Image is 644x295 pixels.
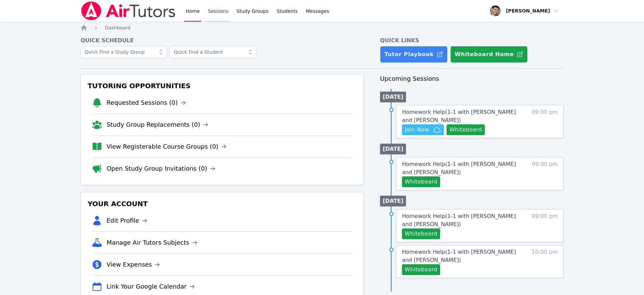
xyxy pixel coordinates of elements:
button: Join Now [402,124,444,135]
h3: Upcoming Sessions [380,74,564,83]
a: Requested Sessions (0) [106,98,186,107]
span: 09:00 pm [532,108,558,135]
li: [DATE] [380,144,406,154]
span: 09:00 pm [532,212,558,239]
h4: Quick Schedule [80,36,364,45]
a: Edit Profile [106,216,147,225]
span: Join Now [405,126,429,134]
button: Whiteboard [447,124,485,135]
h3: Your Account [86,198,358,210]
input: Quick Find a Student [170,46,256,58]
h3: Tutoring Opportunities [86,80,358,92]
a: Dashboard [105,24,130,31]
span: Homework Help ( 1-1 with [PERSON_NAME] and [PERSON_NAME] ) [402,249,516,263]
span: 09:00 pm [532,160,558,187]
a: Homework Help(1-1 with [PERSON_NAME] and [PERSON_NAME]) [402,248,519,264]
span: Messages [306,8,329,15]
button: Whiteboard Home [450,46,528,63]
a: Homework Help(1-1 with [PERSON_NAME] and [PERSON_NAME]) [402,160,519,176]
nav: Breadcrumb [80,24,564,31]
h4: Quick Links [380,36,564,45]
li: [DATE] [380,196,406,206]
button: Whiteboard [402,228,440,239]
li: [DATE] [380,92,406,102]
a: Study Group Replacements (0) [106,120,208,129]
a: View Expenses [106,260,160,269]
a: Open Study Group Invitations (0) [106,164,215,173]
a: Tutor Playbook [380,46,448,63]
a: Link Your Google Calendar [106,282,195,291]
span: Homework Help ( 1-1 with [PERSON_NAME] and [PERSON_NAME] ) [402,109,516,123]
span: Dashboard [105,25,130,30]
span: 10:00 pm [532,248,558,275]
a: Homework Help(1-1 with [PERSON_NAME] and [PERSON_NAME]) [402,108,519,124]
button: Whiteboard [402,264,440,275]
input: Quick Find a Study Group [80,46,167,58]
a: Homework Help(1-1 with [PERSON_NAME] and [PERSON_NAME]) [402,212,519,228]
img: Air Tutors [80,1,176,20]
a: Manage Air Tutors Subjects [106,238,197,247]
span: Homework Help ( 1-1 with [PERSON_NAME] and [PERSON_NAME] ) [402,213,516,227]
a: View Registerable Course Groups (0) [106,142,226,151]
span: Homework Help ( 1-1 with [PERSON_NAME] and [PERSON_NAME] ) [402,161,516,175]
button: Whiteboard [402,176,440,187]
